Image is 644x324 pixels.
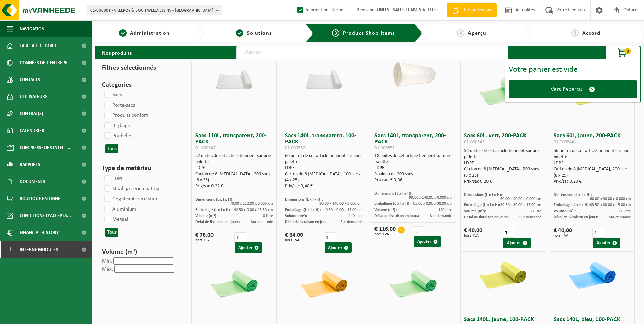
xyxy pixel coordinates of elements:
[236,29,243,37] span: 2
[374,226,396,236] div: € 116,00
[234,208,273,212] span: 42.50 x 0.00 x 15.50 cm
[296,5,343,15] label: Information interne
[554,215,598,219] span: Délai de livraison en jours:
[414,236,441,247] button: Ajouter
[341,220,363,224] span: Sur demande
[105,144,118,153] button: Tous
[20,88,48,105] span: Utilisateurs
[464,160,542,166] div: LDPE
[20,139,72,156] span: Compresseurs intelli...
[503,238,531,248] button: Ajouter
[102,163,179,174] h3: Type de matériau
[102,63,179,73] h3: Filtres sélectionnés
[468,31,486,36] span: Aperçu
[103,100,135,110] label: Porte-sacs
[457,29,464,37] span: 4
[551,86,582,93] span: Vers l'aperçu
[438,208,452,212] span: 140 litre
[20,190,60,207] span: Boutique en ligne
[554,234,572,238] span: hors TVA
[464,179,542,185] div: Prix/sac 0,20 €
[464,234,482,238] span: hors TVA
[500,197,541,201] span: 60.00 x 90.00 x 0.000 cm
[318,29,409,37] a: 3Product Shop Items
[384,254,442,312] img: 01-000553
[195,183,273,190] div: Prix/sac 0,22 €
[609,215,631,219] span: Sur demande
[20,224,59,241] span: Financial History
[102,80,179,90] h3: Categories
[409,196,452,200] span: 90.00 x 140.00 x 0.000 cm
[325,242,352,253] button: Ajouter
[319,202,363,206] span: 90.00 x 140.00 x 0.000 cm
[374,171,452,177] div: Rouleau de 200 sacs
[374,133,452,151] h3: Sacs 140L, transparent, 200-PACK
[98,29,190,37] a: 1Administration
[20,54,72,71] span: Données de l'entrepr...
[235,242,262,253] button: Ajouter
[430,214,452,218] span: Sur demande
[103,194,159,204] label: Gegalvaniseerd staal
[606,46,640,59] button: 0
[592,228,604,238] input: 1
[247,31,272,36] span: Solutions
[90,5,213,16] span: 01-000001 - VILLEROY & BOCH WELLNESS NV - [GEOGRAPHIC_DATA]
[20,207,71,224] span: Conditions d'accepta...
[374,153,452,183] div: 18 unités de cet article tiennent sur une palette
[590,197,631,201] span: 60.00 x 90.00 x 0.000 cm
[295,254,353,312] img: 01-000549
[374,214,419,218] span: Délai de livraison en jours:
[464,215,509,219] span: Délai de livraison en jours:
[564,245,621,303] img: 01-000555
[102,258,112,264] label: Min.
[195,198,233,202] span: Dimensions (L x l x H):
[464,166,542,179] div: Carton de 8 [MEDICAL_DATA], 200 sacs (8 x 25)
[554,140,574,145] span: 01-000544
[251,220,273,224] span: Sur demande
[554,160,631,166] div: LDPE
[102,267,113,272] label: Max.
[103,131,133,141] label: Poubelles
[195,208,231,212] span: Emballage (L x l x H):
[413,202,452,206] span: 65.00 x 0.00 x 30.00 cm
[324,208,363,212] span: 40.50 x 0.00 x 15.00 cm
[624,48,631,54] span: 0
[20,105,43,122] span: Contrat(s)
[195,165,273,171] div: LDPE
[332,29,339,37] span: 3
[285,238,303,242] span: hors TVA
[619,209,631,213] span: 60 litre
[207,29,299,37] a: 2Solutions
[554,179,631,185] div: Prix/sac 0,20 €
[285,153,363,190] div: 60 unités de cet article tiennent sur une palette
[554,209,576,213] span: Volume (m³):
[464,203,500,207] span: Emballage (L x l x H):
[236,46,508,59] input: Chercher
[285,146,305,151] span: 01-000552
[447,3,497,17] a: Demande devis
[535,29,637,37] a: 5Accord
[285,220,329,224] span: Délai de livraison en jours:
[103,121,130,131] label: Bigbags
[87,5,222,15] button: 01-000001 - VILLEROY & BOCH WELLNESS NV - [GEOGRAPHIC_DATA]
[474,61,532,119] img: 01-000543
[464,148,542,185] div: 56 unités de cet article tiennent sur une palette
[285,171,363,183] div: Carton de 8 [MEDICAL_DATA], 100 sacs (4 x 25)
[554,228,572,238] div: € 40,00
[374,177,452,183] div: Prix/sac € 0,36
[590,203,631,207] span: 39.50 x 30.00 x 15.00 cm
[464,133,542,146] h3: Sacs 60L, vert, 200-PACK
[119,29,127,37] span: 1
[103,204,136,214] label: Aluminium
[464,228,482,238] div: € 40,00
[20,241,58,258] span: Interne modules
[205,254,263,312] img: 01-000548
[95,46,139,59] h2: Nos produits
[374,232,396,236] span: hors TVA
[195,153,273,190] div: 52 unités de cet article tiennent sur une palette
[285,208,321,212] span: Emballage (L x l x H):
[130,31,170,36] span: Administration
[20,156,40,173] span: Rapports
[234,232,246,242] input: 1
[103,90,122,100] label: Sacs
